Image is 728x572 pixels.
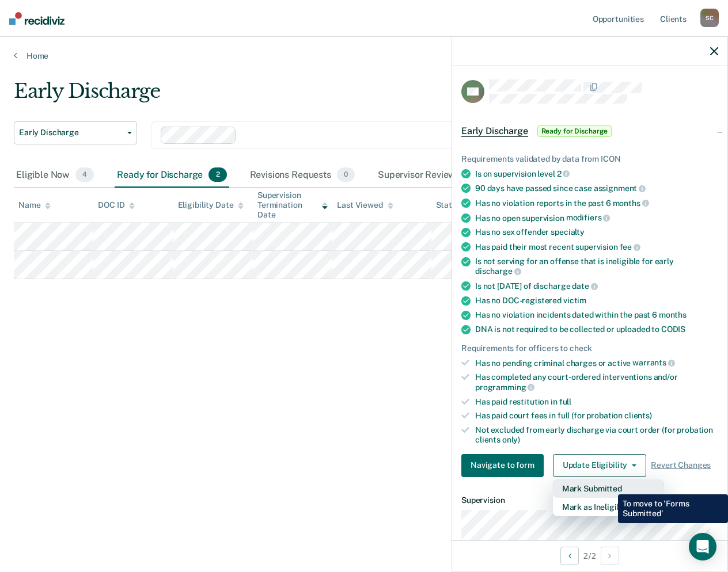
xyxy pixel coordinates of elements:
div: Has no sex offender [475,227,718,237]
a: Navigate to form link [461,454,548,477]
div: 90 days have passed since case [475,183,718,193]
div: Status [436,200,461,210]
div: DNA is not required to be collected or uploaded to [475,325,718,334]
button: Mark Submitted [553,479,664,498]
span: Early Discharge [19,128,123,138]
div: Supervisor Review [376,163,482,188]
div: Open Intercom Messenger [689,533,716,560]
img: Recidiviz [9,12,65,25]
div: 2 / 2 [452,540,727,571]
span: victim [563,296,586,305]
span: date [572,281,597,291]
span: discharge [475,266,521,276]
button: Update Eligibility [553,454,646,477]
span: 0 [337,167,355,182]
div: Has completed any court-ordered interventions and/or [475,372,718,392]
div: Has no pending criminal charges or active [475,358,718,368]
span: programming [475,383,534,392]
span: months [659,310,687,319]
div: Has paid court fees in full (for probation [475,411,718,421]
div: Revisions Requests [248,163,357,188]
div: Has no violation incidents dated within the past 6 [475,310,718,320]
span: 4 [75,167,94,182]
div: Has paid their most recent supervision [475,242,718,252]
dt: Supervision [461,495,718,505]
a: Home [14,51,714,61]
div: Early Discharge [14,79,669,112]
div: Ready for Discharge [115,163,229,188]
div: S C [700,9,719,27]
div: Last Viewed [337,200,393,210]
div: DOC ID [98,200,135,210]
div: Is not serving for an offense that is ineligible for early [475,257,718,276]
div: Has no violation reports in the past 6 [475,198,718,208]
div: Has paid restitution in [475,397,718,407]
span: clients) [624,411,652,420]
div: Is not [DATE] of discharge [475,281,718,291]
span: 2 [208,167,226,182]
span: CODIS [661,325,685,334]
div: Has no DOC-registered [475,296,718,306]
div: Eligible Now [14,163,96,188]
span: modifiers [566,213,611,222]
span: 2 [557,169,570,178]
button: Next Opportunity [601,547,619,565]
div: Early DischargeReady for Discharge [452,113,727,150]
div: Not excluded from early discharge via court order (for probation clients [475,425,718,445]
button: Navigate to form [461,454,544,477]
div: Requirements for officers to check [461,344,718,353]
span: assignment [594,184,646,193]
button: Previous Opportunity [560,547,579,565]
span: only) [502,435,520,444]
span: Early Discharge [461,125,528,137]
span: full [559,397,571,406]
span: specialty [551,227,585,237]
span: warrants [632,358,675,367]
span: fee [620,242,640,251]
div: Has no open supervision [475,213,718,223]
div: Name [18,200,51,210]
div: Supervision Termination Date [257,190,328,219]
div: Eligibility Date [178,200,244,210]
span: Revert Changes [651,460,711,470]
button: Mark as Ineligible [553,498,664,516]
div: Is on supervision level [475,169,718,179]
div: Requirements validated by data from ICON [461,154,718,164]
span: months [613,199,649,208]
span: Ready for Discharge [537,125,612,137]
